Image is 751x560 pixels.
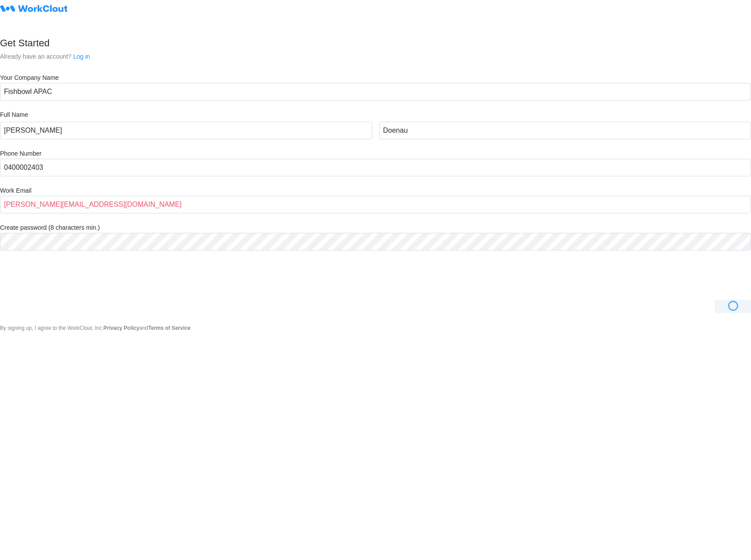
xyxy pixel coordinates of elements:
a: Privacy Policy [104,325,139,331]
a: Terms of Service [148,325,191,331]
a: Log in [73,53,90,60]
